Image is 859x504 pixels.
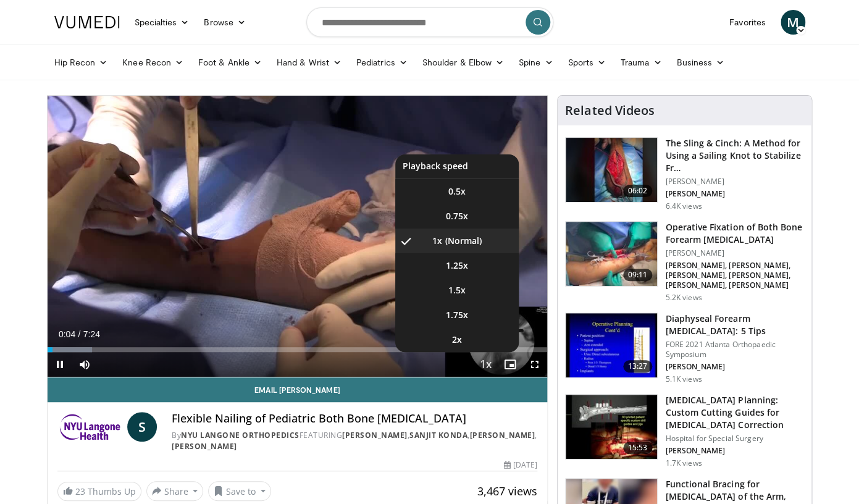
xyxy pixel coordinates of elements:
[566,313,657,377] img: 181f810e-e302-4326-8cf4-6288db1a84a7.150x105_q85_crop-smart_upscale.jpg
[181,430,300,440] a: NYU Langone Orthopedics
[566,395,657,459] img: ef1ff9dc-8cab-41d4-8071-6836865bb527.150x105_q85_crop-smart_upscale.jpg
[665,261,804,290] p: [PERSON_NAME], [PERSON_NAME], [PERSON_NAME], [PERSON_NAME], [PERSON_NAME], [PERSON_NAME]
[665,177,804,187] p: [PERSON_NAME]
[665,394,804,431] h3: [MEDICAL_DATA] Planning: Custom Cutting Guides for [MEDICAL_DATA] Correction
[665,458,702,468] p: 1.7K views
[48,352,72,377] button: Pause
[306,7,553,37] input: Search topics, interventions
[57,482,141,501] a: 23 Thumbs Up
[448,185,466,198] span: 0.5x
[565,394,804,468] a: 15:53 [MEDICAL_DATA] Planning: Custom Cutting Guides for [MEDICAL_DATA] Correction Hospital for S...
[172,412,537,426] h4: Flexible Nailing of Pediatric Both Bone [MEDICAL_DATA]
[473,352,498,377] button: Playback Rate
[781,10,805,35] a: M
[409,430,467,440] a: Sanjit Konda
[565,313,804,384] a: 13:27 Diaphyseal Forearm [MEDICAL_DATA]: 5 Tips FORE 2021 Atlanta Orthopaedic Symposium [PERSON_N...
[623,442,653,454] span: 15:53
[83,329,100,339] span: 7:24
[665,189,804,199] p: [PERSON_NAME]
[115,50,191,75] a: Knee Recon
[469,430,535,440] a: [PERSON_NAME]
[623,185,653,197] span: 06:02
[452,334,462,346] span: 2x
[48,377,548,402] a: Email [PERSON_NAME]
[511,50,560,75] a: Spine
[665,446,804,456] p: [PERSON_NAME]
[522,352,547,377] button: Fullscreen
[446,210,468,222] span: 0.75x
[415,50,511,75] a: Shoulder & Elbow
[566,222,657,286] img: 7d404c1d-e45c-4eef-a528-7844dcf56ac7.150x105_q85_crop-smart_upscale.jpg
[448,284,466,296] span: 1.5x
[127,412,157,442] a: S
[349,50,415,75] a: Pediatrics
[54,16,120,28] img: VuMedi Logo
[432,235,442,247] span: 1x
[48,347,548,352] div: Progress Bar
[342,430,408,440] a: [PERSON_NAME]
[191,50,269,75] a: Foot & Ankle
[665,374,702,384] p: 5.1K views
[665,313,804,337] h3: Diaphyseal Forearm [MEDICAL_DATA]: 5 Tips
[72,352,97,377] button: Mute
[208,481,271,501] button: Save to
[48,96,548,377] video-js: Video Player
[196,10,253,35] a: Browse
[565,103,654,118] h4: Related Videos
[665,362,804,372] p: [PERSON_NAME]
[665,221,804,246] h3: Operative Fixation of Both Bone Forearm [MEDICAL_DATA]
[269,50,349,75] a: Hand & Wrist
[127,10,197,35] a: Specialties
[504,460,537,471] div: [DATE]
[722,10,773,35] a: Favorites
[566,138,657,202] img: 7469cecb-783c-4225-a461-0115b718ad32.150x105_q85_crop-smart_upscale.jpg
[665,248,804,258] p: [PERSON_NAME]
[57,412,122,442] img: NYU Langone Orthopedics
[78,329,81,339] span: /
[446,259,468,272] span: 1.25x
[665,293,702,303] p: 5.2K views
[75,485,85,497] span: 23
[59,329,75,339] span: 0:04
[665,137,804,174] h3: The Sling & Cinch: A Method for Using a Sailing Knot to Stabilize Fr…
[665,340,804,359] p: FORE 2021 Atlanta Orthopaedic Symposium
[623,360,653,372] span: 13:27
[623,269,653,281] span: 09:11
[172,441,237,451] a: [PERSON_NAME]
[477,484,537,498] span: 3,467 views
[665,201,702,211] p: 6.4K views
[146,481,204,501] button: Share
[665,434,804,443] p: Hospital for Special Surgery
[669,50,732,75] a: Business
[613,50,669,75] a: Trauma
[560,50,613,75] a: Sports
[498,352,522,377] button: Enable picture-in-picture mode
[172,430,537,452] div: By FEATURING , , ,
[446,309,468,321] span: 1.75x
[565,137,804,211] a: 06:02 The Sling & Cinch: A Method for Using a Sailing Knot to Stabilize Fr… [PERSON_NAME] [PERSON...
[565,221,804,303] a: 09:11 Operative Fixation of Both Bone Forearm [MEDICAL_DATA] [PERSON_NAME] [PERSON_NAME], [PERSON...
[47,50,115,75] a: Hip Recon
